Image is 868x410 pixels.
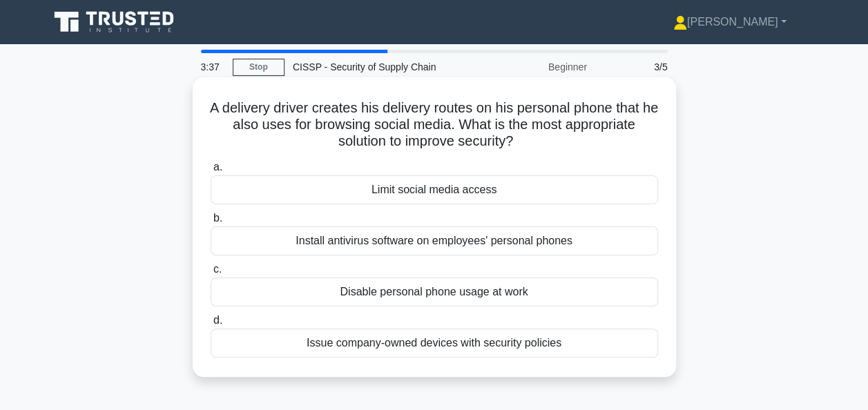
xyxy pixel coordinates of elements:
div: CISSP - Security of Supply Chain [284,53,474,81]
h5: A delivery driver creates his delivery routes on his personal phone that he also uses for browsin... [209,99,659,150]
div: 3/5 [595,53,676,81]
div: Beginner [474,53,595,81]
div: Install antivirus software on employees' personal phones [211,226,658,255]
span: b. [213,212,222,224]
a: [PERSON_NAME] [640,8,820,36]
span: a. [213,161,222,173]
div: Issue company-owned devices with security policies [211,329,658,358]
div: 3:37 [193,53,233,81]
span: d. [213,314,222,326]
div: Limit social media access [211,175,658,204]
span: c. [213,263,222,275]
div: Disable personal phone usage at work [211,277,658,306]
a: Stop [233,59,284,76]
